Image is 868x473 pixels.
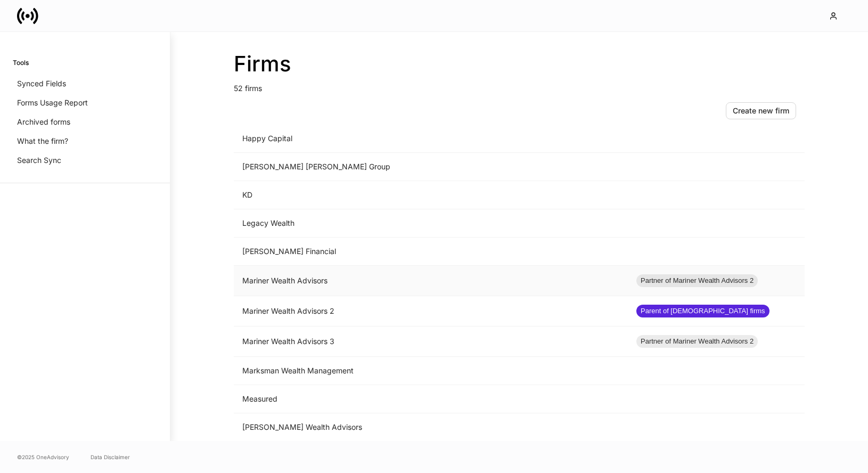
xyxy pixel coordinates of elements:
p: What the firm? [17,136,68,146]
a: Data Disclaimer [91,453,130,461]
p: Synced Fields [17,78,66,89]
td: Mariner Wealth Advisors 3 [234,327,628,357]
td: [PERSON_NAME] Wealth Advisors [234,413,628,442]
td: [PERSON_NAME] Financial [234,238,628,266]
div: Create new firm [733,107,789,115]
span: © 2025 OneAdvisory [17,453,69,461]
h2: Firms [234,51,805,77]
a: Search Sync [13,151,157,170]
h6: Tools [13,58,29,68]
td: Measured [234,385,628,413]
p: Forms Usage Report [17,97,88,108]
span: Partner of Mariner Wealth Advisors 2 [636,336,758,347]
td: Marksman Wealth Management [234,357,628,385]
button: Create new firm [726,102,796,119]
p: Archived forms [17,117,70,127]
a: What the firm? [13,132,157,151]
p: 52 firms [234,77,805,94]
td: KD [234,181,628,209]
td: [PERSON_NAME] [PERSON_NAME] Group [234,153,628,181]
td: Happy Capital [234,125,628,153]
td: Mariner Wealth Advisors 2 [234,296,628,327]
a: Archived forms [13,112,157,132]
span: Parent of [DEMOGRAPHIC_DATA] firms [636,306,769,316]
span: Partner of Mariner Wealth Advisors 2 [636,275,758,286]
td: Legacy Wealth [234,209,628,238]
a: Forms Usage Report [13,93,157,112]
td: Mariner Wealth Advisors [234,266,628,296]
p: Search Sync [17,155,61,166]
a: Synced Fields [13,74,157,93]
